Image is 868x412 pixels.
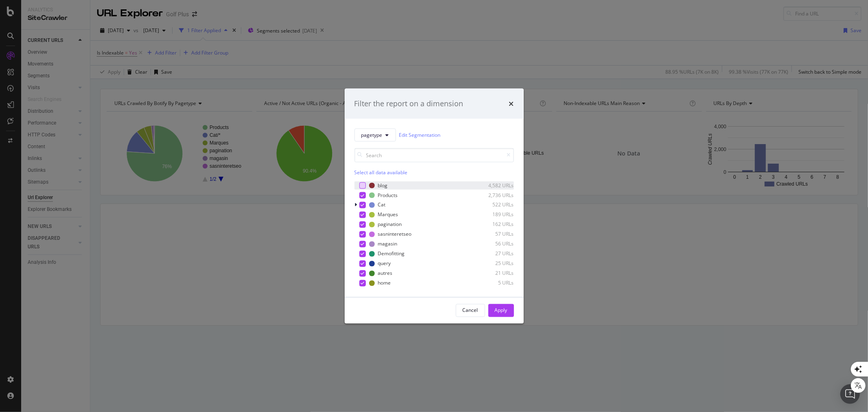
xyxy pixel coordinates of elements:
[456,304,485,317] button: Cancel
[399,131,441,139] a: Edit Segmentation
[378,270,393,277] div: autres
[378,211,398,218] div: Marques
[474,241,514,248] div: 56 URLs
[474,250,514,257] div: 27 URLs
[840,384,860,404] div: Open Intercom Messenger
[378,241,398,248] div: magasin
[474,260,514,267] div: 25 URLs
[474,221,514,228] div: 162 URLs
[474,211,514,218] div: 189 URLs
[488,304,514,317] button: Apply
[378,280,391,287] div: home
[378,231,412,238] div: sasninteretseo
[463,307,478,314] div: Cancel
[361,131,383,138] span: pagetype
[378,260,391,267] div: query
[345,89,524,324] div: modal
[378,182,388,189] div: blog
[378,192,398,199] div: Products
[474,192,514,199] div: 2,736 URLs
[474,270,514,277] div: 21 URLs
[509,99,514,109] div: times
[474,182,514,189] div: 4,582 URLs
[474,280,514,287] div: 5 URLs
[354,169,514,175] div: Select all data available
[474,231,514,238] div: 57 URLs
[378,250,405,257] div: Demofitting
[495,307,507,314] div: Apply
[354,148,514,162] input: Search
[354,128,396,141] button: pagetype
[378,202,386,208] div: Cat
[378,221,402,228] div: pagination
[474,202,514,208] div: 522 URLs
[354,99,464,109] div: Filter the report on a dimension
